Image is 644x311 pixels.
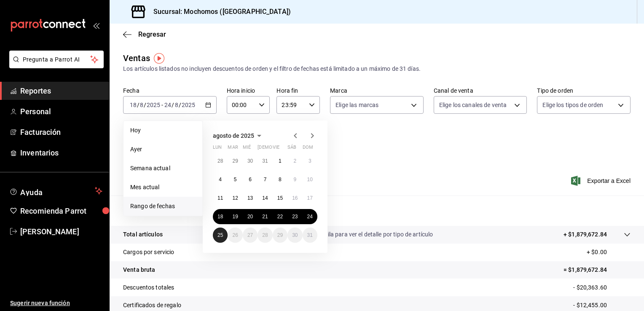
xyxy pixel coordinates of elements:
abbr: miércoles [243,145,251,153]
abbr: 31 de agosto de 2025 [307,232,313,238]
p: + $1,879,672.84 [563,230,607,239]
button: 3 de agosto de 2025 [303,153,317,169]
abbr: 13 de agosto de 2025 [247,195,253,201]
label: Canal de venta [434,88,527,94]
span: Semana actual [130,164,196,173]
span: Sugerir nueva función [10,299,102,308]
span: Ayer [130,145,196,154]
abbr: 7 de agosto de 2025 [264,177,267,182]
button: 19 de agosto de 2025 [228,209,242,224]
abbr: 11 de agosto de 2025 [217,195,223,201]
abbr: 15 de agosto de 2025 [277,195,283,201]
button: 22 de agosto de 2025 [273,209,287,224]
span: Personal [20,106,102,117]
button: 29 de julio de 2025 [228,153,242,169]
p: Venta bruta [123,265,155,274]
abbr: 18 de agosto de 2025 [217,214,223,220]
abbr: 28 de julio de 2025 [217,158,223,164]
span: Facturación [20,126,102,138]
div: Ventas [123,52,150,64]
button: 26 de agosto de 2025 [228,228,242,243]
abbr: 6 de agosto de 2025 [249,177,252,182]
label: Marca [330,88,424,94]
span: Recomienda Parrot [20,205,102,217]
span: Hoy [130,126,196,135]
abbr: 3 de agosto de 2025 [309,158,311,164]
span: / [144,102,146,108]
button: 6 de agosto de 2025 [243,172,258,187]
p: Resumen [123,206,631,216]
abbr: 9 de agosto de 2025 [293,177,296,182]
span: Elige los canales de venta [439,101,507,109]
button: open_drawer_menu [93,22,99,29]
p: Certificados de regalo [123,301,181,310]
button: 4 de agosto de 2025 [213,172,228,187]
button: 12 de agosto de 2025 [228,190,242,206]
img: Tooltip marker [154,53,164,64]
button: 28 de julio de 2025 [213,153,228,169]
input: -- [140,102,144,108]
button: 9 de agosto de 2025 [287,172,302,187]
button: 30 de julio de 2025 [243,153,258,169]
label: Hora fin [276,88,320,94]
span: Regresar [138,30,166,38]
abbr: 2 de agosto de 2025 [293,158,296,164]
p: - $12,455.00 [573,301,631,310]
button: 2 de agosto de 2025 [287,153,302,169]
button: agosto de 2025 [213,131,264,141]
button: 7 de agosto de 2025 [258,172,272,187]
abbr: 28 de agosto de 2025 [262,232,268,238]
span: Ayuda [20,186,91,196]
button: 25 de agosto de 2025 [213,228,228,243]
button: Exportar a Excel [573,176,631,186]
abbr: 24 de agosto de 2025 [307,214,313,220]
abbr: 30 de agosto de 2025 [292,232,298,238]
label: Tipo de orden [537,88,631,94]
button: Pregunta a Parrot AI [9,51,104,68]
abbr: 5 de agosto de 2025 [234,177,237,182]
button: 13 de agosto de 2025 [243,190,258,206]
span: agosto de 2025 [213,132,254,139]
button: 31 de julio de 2025 [258,153,272,169]
abbr: 4 de agosto de 2025 [219,177,222,182]
button: 21 de agosto de 2025 [258,209,272,224]
p: Cargos por servicio [123,248,174,257]
button: 24 de agosto de 2025 [303,209,317,224]
p: = $1,879,672.84 [563,265,631,274]
span: / [137,102,140,108]
button: 30 de agosto de 2025 [287,228,302,243]
button: 5 de agosto de 2025 [228,172,242,187]
abbr: 23 de agosto de 2025 [292,214,298,220]
input: -- [129,102,137,108]
a: Pregunta a Parrot AI [6,61,104,70]
p: Total artículos [123,230,163,239]
input: ---- [146,102,161,108]
abbr: 19 de agosto de 2025 [232,214,238,220]
abbr: 20 de agosto de 2025 [247,214,253,220]
abbr: 31 de julio de 2025 [262,158,268,164]
span: Mes actual [130,183,196,192]
p: Da clic en la fila para ver el detalle por tipo de artículo [293,230,433,239]
abbr: 21 de agosto de 2025 [262,214,268,220]
button: 11 de agosto de 2025 [213,190,228,206]
abbr: 16 de agosto de 2025 [292,195,298,201]
button: 14 de agosto de 2025 [258,190,272,206]
button: 1 de agosto de 2025 [273,153,287,169]
button: 10 de agosto de 2025 [303,172,317,187]
button: 8 de agosto de 2025 [273,172,287,187]
abbr: viernes [273,145,279,153]
label: Fecha [123,88,217,94]
button: 17 de agosto de 2025 [303,190,317,206]
button: 31 de agosto de 2025 [303,228,317,243]
button: 18 de agosto de 2025 [213,209,228,224]
span: [PERSON_NAME] [20,226,102,237]
span: / [172,102,174,108]
p: + $0.00 [587,248,631,257]
button: 27 de agosto de 2025 [243,228,258,243]
span: Reportes [20,85,102,97]
abbr: 10 de agosto de 2025 [307,177,313,182]
h3: Sucursal: Mochomos ([GEOGRAPHIC_DATA]) [147,7,291,17]
label: Hora inicio [227,88,270,94]
abbr: 26 de agosto de 2025 [232,232,238,238]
